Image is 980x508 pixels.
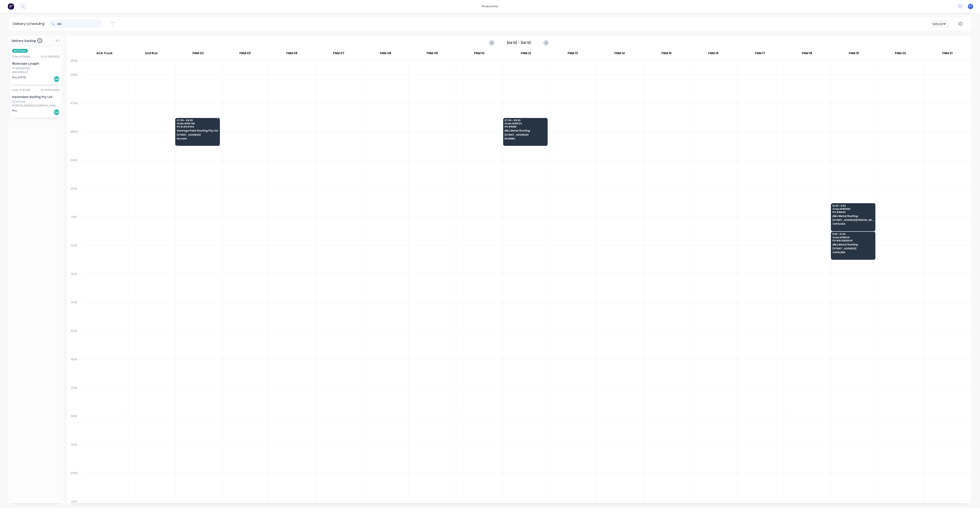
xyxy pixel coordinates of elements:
div: FNM 19 [830,50,877,59]
input: Search for orders [57,20,102,28]
div: PO #PQ445402 [12,67,30,70]
div: 09:00 [67,158,81,186]
div: ACA Truck [81,50,128,59]
div: Vehicle [933,22,945,26]
span: Vantage Point Roofing Pty Ltd [177,129,218,132]
div: FNM 17 [737,50,783,59]
div: [PERSON_NAME][GEOGRAPHIC_DATA] [12,104,60,108]
div: FNM 13 [550,50,596,59]
div: 10:00 [67,186,81,215]
div: 16:00 [67,357,81,385]
div: FNM 08 [362,50,409,59]
div: FNM 20 [877,50,924,59]
div: Order # 187289 [12,88,30,92]
div: FNM 18 [784,50,830,59]
div: 21:00 [67,499,81,504]
div: 18:00 [67,414,81,442]
span: Order # 191023 [504,122,546,125]
div: 17:00 [67,385,81,414]
span: ACA Store [12,49,28,53]
div: Order # 190995 [12,55,30,59]
span: 10:30 - 11:30 [832,204,874,207]
div: Del [53,76,60,82]
div: FNM 14 [596,50,643,59]
span: [STREET_ADDRESS] [832,247,874,250]
span: AMJ Metal Roofing [832,215,874,217]
span: Order # 191025 [832,236,874,239]
button: Vehicle [930,20,949,28]
span: 2 [37,38,42,43]
span: [STREET_ADDRESS] [504,133,546,136]
span: Delivery backlog [12,38,36,43]
div: 12:00 [67,243,81,271]
div: 01:57 PM [DATE] [41,55,60,59]
div: FNM 15 [643,50,690,59]
span: PO # 15616 [504,125,546,128]
span: Nundah [177,137,218,140]
span: CAPALABA [832,251,874,254]
div: FNM 21 [924,50,971,59]
div: 15:00 [67,328,81,357]
div: 06:00 [67,72,81,101]
div: 08:00 [67,129,81,158]
span: BULIMBA [504,137,546,140]
div: FNM 16 [690,50,736,59]
span: CAPALABA [832,223,874,225]
div: 19:00 [67,442,81,471]
span: AMJ Metal Roofing [504,129,546,132]
div: FNM 09 [409,50,456,59]
span: [STREET_ADDRESS][PERSON_NAME] [832,219,874,221]
div: 03:38 PM [DATE] [41,88,60,92]
span: AMJ Metal Roofing [832,243,874,246]
span: 07:30 - 08:30 [504,119,546,122]
div: FNM 10 [456,50,502,59]
div: Delivery scheduling [9,17,49,31]
div: 14:00 [67,300,81,328]
span: PO # 16 GREEN UP [832,239,874,242]
span: 07:30 - 08:30 [177,119,218,122]
span: F1 [969,4,972,8]
div: ARCHERFIELD [12,70,60,74]
div: Del [53,109,60,115]
div: 13:00 [67,271,81,300]
div: FNM 07 [315,50,362,59]
div: 2nd Run [128,50,175,59]
div: FNM 02 [175,50,221,59]
div: 20:00 [67,471,81,499]
div: 05:30 [67,58,81,72]
div: FNM 06 [269,50,315,59]
div: Bluescope Lysaght [12,61,60,66]
div: FNM 03 [222,50,268,59]
div: 07:00 [67,101,81,129]
div: FNM 12 [503,50,549,59]
div: Havendeen Roofing Pty Ltd [12,95,60,99]
span: 11:30 - 12:30 [832,233,874,235]
span: [STREET_ADDRESS] [177,133,218,136]
span: PO # 16640 [832,211,874,213]
img: Factory [8,3,14,10]
span: Req. [DATE] [12,75,26,79]
div: 11:00 [67,214,81,243]
span: Req. [12,109,17,112]
div: PO #37244 [12,100,25,104]
span: PO # J004402 [177,125,218,128]
span: Order # 190992 [832,208,874,210]
span: Order # 190795 [177,122,218,125]
div: productivity [480,3,500,10]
